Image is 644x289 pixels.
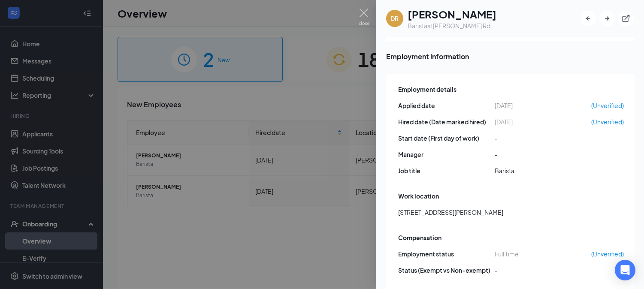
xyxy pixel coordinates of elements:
span: (Unverified) [591,249,624,259]
svg: ExternalLink [622,14,630,23]
span: Employment information [386,51,635,62]
div: Open Intercom Messenger [615,260,635,280]
span: [DATE] [495,117,591,126]
span: (Unverified) [591,101,624,110]
span: Employment details [398,84,457,94]
span: Applied date [398,101,495,110]
button: ArrowLeftNew [581,11,596,26]
span: Job title [398,166,495,175]
button: ArrowRight [599,11,615,26]
svg: ArrowLeftNew [584,14,593,23]
span: Barista [495,166,591,175]
span: Full Time [495,249,591,259]
span: Employment status [398,249,495,259]
div: Barista at [PERSON_NAME] Rd [408,21,496,30]
span: Work location [398,191,439,201]
button: ExternalLink [618,11,634,26]
span: [STREET_ADDRESS][PERSON_NAME] [398,208,503,217]
h1: [PERSON_NAME] [408,7,496,21]
span: - [495,265,591,275]
span: [DATE] [495,101,591,110]
svg: ArrowRight [603,14,611,23]
span: - [495,150,591,159]
span: Manager [398,150,495,159]
span: - [495,133,591,143]
div: DR [391,14,399,23]
span: Compensation [398,233,441,242]
span: Status (Exempt vs Non-exempt) [398,265,495,275]
span: Hired date (Date marked hired) [398,117,495,126]
span: (Unverified) [591,117,624,126]
span: Start date (First day of work) [398,133,495,143]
